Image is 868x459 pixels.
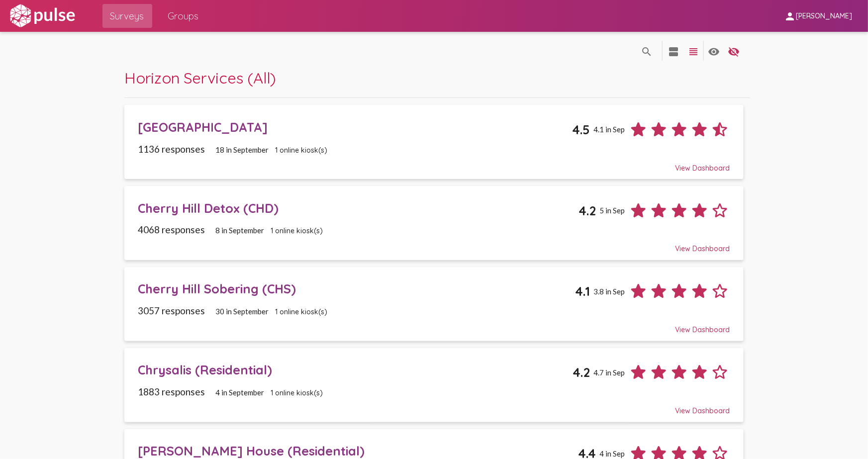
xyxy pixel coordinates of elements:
[796,12,852,21] span: [PERSON_NAME]
[724,41,744,61] button: language
[138,281,575,296] div: Cherry Hill Sobering (CHS)
[215,226,264,235] span: 8 in September
[664,41,683,61] button: language
[138,224,205,235] span: 4068 responses
[687,46,699,58] mat-icon: language
[593,287,625,296] span: 3.8 in Sep
[215,388,264,397] span: 4 in September
[708,46,720,58] mat-icon: language
[138,305,205,316] span: 3057 responses
[8,3,77,28] img: white-logo.svg
[271,226,323,235] span: 1 online kiosk(s)
[124,186,744,260] a: Cherry Hill Detox (CHD)4.25 in Sep4068 responses8 in September1 online kiosk(s)View Dashboard
[575,283,590,299] span: 4.1
[728,46,740,58] mat-icon: language
[637,41,657,61] button: language
[599,206,625,215] span: 5 in Sep
[599,449,625,458] span: 4 in Sep
[271,388,323,397] span: 1 online kiosk(s)
[124,68,276,88] span: Horizon Services (All)
[704,41,724,61] button: language
[776,6,860,25] button: [PERSON_NAME]
[138,316,730,334] div: View Dashboard
[593,368,625,377] span: 4.7 in Sep
[138,119,572,135] div: [GEOGRAPHIC_DATA]
[215,307,269,316] span: 30 in September
[138,386,205,397] span: 1883 responses
[138,362,573,377] div: Chrysalis (Residential)
[168,7,199,25] span: Groups
[138,443,578,459] div: [PERSON_NAME] House (Residential)
[124,105,744,179] a: [GEOGRAPHIC_DATA]4.54.1 in Sep1136 responses18 in September1 online kiosk(s)View Dashboard
[275,307,327,316] span: 1 online kiosk(s)
[160,4,207,28] a: Groups
[668,46,679,58] mat-icon: language
[138,143,205,155] span: 1136 responses
[138,235,730,253] div: View Dashboard
[573,365,590,380] span: 4.2
[579,203,596,218] span: 4.2
[124,267,744,341] a: Cherry Hill Sobering (CHS)4.13.8 in Sep3057 responses30 in September1 online kiosk(s)View Dashboard
[572,122,590,137] span: 4.5
[138,155,730,173] div: View Dashboard
[641,46,653,58] mat-icon: language
[124,348,744,422] a: Chrysalis (Residential)4.24.7 in Sep1883 responses4 in September1 online kiosk(s)View Dashboard
[110,7,144,25] span: Surveys
[683,41,703,61] button: language
[138,200,579,216] div: Cherry Hill Detox (CHD)
[275,146,327,155] span: 1 online kiosk(s)
[215,145,269,154] span: 18 in September
[593,125,625,134] span: 4.1 in Sep
[784,10,796,22] mat-icon: person
[138,397,730,415] div: View Dashboard
[102,4,152,28] a: Surveys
